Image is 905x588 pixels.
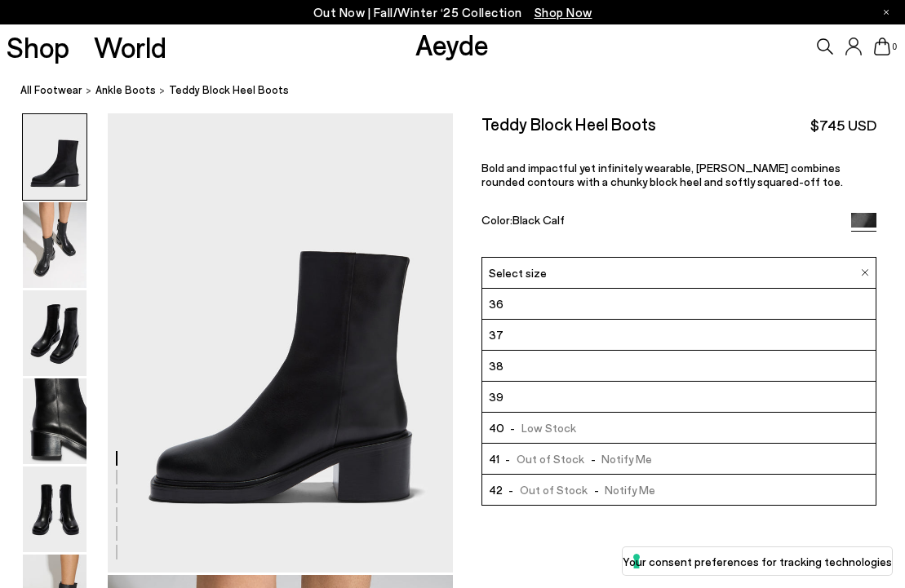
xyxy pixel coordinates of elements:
span: $745 USD [810,115,876,135]
span: 41 [489,449,499,469]
h2: Teddy Block Heel Boots [481,113,656,134]
span: 38 [489,356,504,376]
a: World [94,33,166,61]
span: Out of Stock Notify Me [499,449,653,469]
span: 39 [489,387,504,407]
span: Teddy Block Heel Boots [169,82,289,99]
img: Teddy Block Heel Boots - Image 3 [23,290,87,376]
a: Shop [7,33,69,61]
button: Your consent preferences for tracking technologies [623,547,892,575]
span: - [499,452,517,466]
a: ankle boots [95,82,156,99]
span: Low Stock [504,418,576,438]
span: 42 [489,480,503,500]
a: Aeyde [415,27,489,61]
a: 0 [874,38,890,55]
span: - [503,483,520,497]
img: Teddy Block Heel Boots - Image 4 [23,378,87,464]
span: 36 [489,294,504,314]
span: Select size [489,264,547,281]
nav: breadcrumb [20,69,905,113]
span: Bold and impactful yet infinitely wearable, [PERSON_NAME] combines rounded contours with a chunky... [481,161,843,188]
div: Color: [481,213,838,232]
span: 40 [489,418,504,438]
label: Your consent preferences for tracking technologies [623,553,892,570]
a: All Footwear [20,82,82,99]
span: - [584,452,601,466]
span: 0 [890,42,898,51]
span: Navigate to /collections/new-in [535,5,592,20]
span: Out of Stock Notify Me [503,480,656,500]
span: - [588,483,605,497]
span: 37 [489,325,504,345]
span: ankle boots [95,83,156,96]
img: Teddy Block Heel Boots - Image 5 [23,466,87,552]
img: Teddy Block Heel Boots - Image 2 [23,202,87,288]
p: Out Now | Fall/Winter ‘25 Collection [313,2,592,23]
span: Black Calf [512,213,565,227]
span: - [504,421,521,435]
img: Teddy Block Heel Boots - Image 1 [23,114,87,200]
